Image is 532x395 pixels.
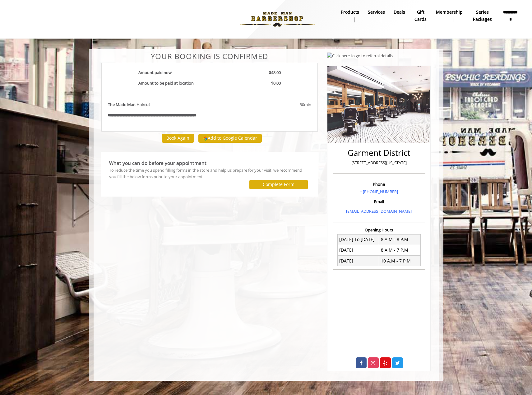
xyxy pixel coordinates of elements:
td: [DATE] [337,256,379,266]
button: Book Again [162,134,194,143]
div: To reduce the time you spend filling forms in the store and help us prepare for your visit, we re... [109,167,310,180]
a: MembershipMembership [432,8,467,24]
h3: Email [334,199,424,204]
button: Complete Form [249,180,308,189]
img: Click here to go to referral details [327,53,393,59]
h3: Phone [334,182,424,186]
b: The Made Man Haircut [108,101,150,108]
b: What you can do before your appointment [109,160,206,166]
a: DealsDeals [389,8,409,24]
h2: Garment District [334,148,424,157]
b: Services [368,9,385,16]
label: Complete Form [263,182,294,187]
a: Productsproducts [336,8,363,24]
b: Amount to be paid at location [138,80,194,86]
b: gift cards [414,9,427,23]
a: ServicesServices [363,8,389,24]
button: Add to Google Calendar [198,134,262,143]
b: Amount paid now [138,70,172,75]
b: $0.00 [271,80,281,86]
td: [DATE] To [DATE] [337,235,379,245]
a: + [PHONE_NUMBER] [360,189,398,194]
b: Series packages [471,9,493,23]
td: [DATE] [337,245,379,256]
a: [EMAIL_ADDRESS][DOMAIN_NAME] [346,208,412,214]
a: Series packagesSeries packages [467,8,498,31]
p: [STREET_ADDRESS][US_STATE] [334,160,424,166]
div: 30min [250,101,311,108]
h3: Opening Hours [333,228,425,232]
b: Membership [436,9,463,16]
b: $48.00 [269,70,281,75]
center: Your Booking is confirmed [101,52,318,60]
b: products [341,9,359,16]
b: Deals [394,9,405,16]
td: 8 A.M - 7 P.M [379,245,421,256]
a: Gift cardsgift cards [409,8,432,31]
td: 8 A.M - 8 P.M [379,235,421,245]
img: Made Man Barbershop logo [234,2,320,36]
td: 10 A.M - 7 P.M [379,256,421,266]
